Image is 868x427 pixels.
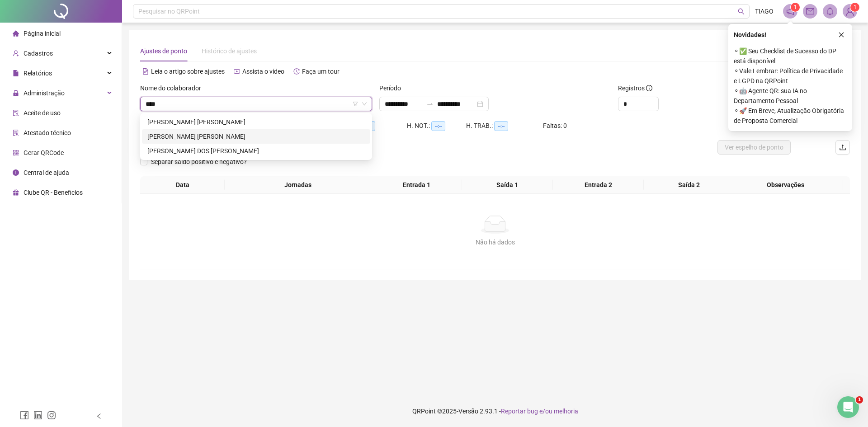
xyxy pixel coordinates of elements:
[13,90,19,96] span: lock
[13,70,19,76] span: file
[431,121,445,131] span: --:--
[717,140,791,155] button: Ver espelho de ponto
[24,189,83,196] span: Clube QR - Beneficios
[353,101,358,107] span: filter
[734,30,766,40] span: Novidades !
[543,122,567,129] span: Faltas: 0
[854,4,857,10] span: 1
[13,169,19,176] span: info-circle
[734,106,847,126] span: ⚬ 🚀 Em Breve, Atualização Obrigatória de Proposta Comercial
[728,176,843,194] th: Observações
[13,50,19,56] span: user-add
[142,115,370,129] div: PATRICIA DALVINO SANTOS LOPES
[24,89,65,97] span: Administração
[24,30,61,37] span: Página inicial
[348,121,407,131] div: HE 3:
[147,146,365,156] div: [PERSON_NAME] DOS [PERSON_NAME]
[96,413,102,419] span: left
[734,46,847,66] span: ⚬ ✅ Seu Checklist de Sucesso do DP está disponível
[494,121,508,131] span: --:--
[458,408,478,415] span: Versão
[234,68,240,75] span: youtube
[371,176,462,194] th: Entrada 1
[501,408,578,415] span: Reportar bug e/ou melhoria
[734,86,847,106] span: ⚬ 🤖 Agente QR: sua IA no Departamento Pessoal
[140,83,207,93] label: Nome do colaborador
[142,144,370,158] div: PATRICIA SILVA DOS SANTOS
[140,176,225,194] th: Data
[151,68,225,75] span: Leia o artigo sobre ajustes
[147,131,365,141] div: [PERSON_NAME] [PERSON_NAME]
[13,30,19,37] span: home
[33,411,42,420] span: linkedin
[225,176,371,194] th: Jornadas
[734,66,847,86] span: ⚬ Vale Lembrar: Política de Privacidade e LGPD na QRPoint
[466,121,543,131] div: H. TRAB.:
[24,169,69,176] span: Central de ajuda
[24,129,71,136] span: Atestado técnico
[142,129,370,144] div: PATRICIA SANTOS SILVA
[293,68,300,75] span: history
[837,396,859,418] iframe: Intercom live chat
[806,7,814,15] span: mail
[426,100,434,108] span: swap-right
[618,83,652,93] span: Registros
[202,46,257,56] div: Histórico de ajustes
[147,157,250,167] span: Separar saldo positivo e negativo?
[407,121,466,131] div: H. NOT.:
[794,4,797,10] span: 1
[140,46,187,56] div: Ajustes de ponto
[142,68,149,75] span: file-text
[24,149,64,156] span: Gerar QRCode
[13,130,19,136] span: solution
[850,3,859,12] sup: Atualize o seu contato no menu Meus Dados
[47,411,56,420] span: instagram
[791,3,800,12] sup: 1
[826,7,834,15] span: bell
[24,109,61,117] span: Aceite de uso
[731,180,840,190] span: Observações
[838,32,844,38] span: close
[843,5,857,18] img: 73022
[242,68,284,75] span: Assista o vídeo
[644,176,735,194] th: Saída 2
[856,396,863,404] span: 1
[302,68,340,75] span: Faça um tour
[839,144,846,151] span: upload
[755,6,774,16] span: TIAGO
[379,83,407,93] label: Período
[553,176,644,194] th: Entrada 2
[738,8,745,15] span: search
[20,411,29,420] span: facebook
[151,237,839,247] div: Não há dados
[147,117,365,127] div: [PERSON_NAME] [PERSON_NAME]
[13,189,19,196] span: gift
[24,50,53,57] span: Cadastros
[24,70,52,77] span: Relatórios
[13,150,19,156] span: qrcode
[646,85,652,91] span: info-circle
[426,100,434,108] span: to
[122,395,868,427] footer: QRPoint © 2025 - 2.93.1 -
[462,176,553,194] th: Saída 1
[13,110,19,116] span: audit
[786,7,794,15] span: notification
